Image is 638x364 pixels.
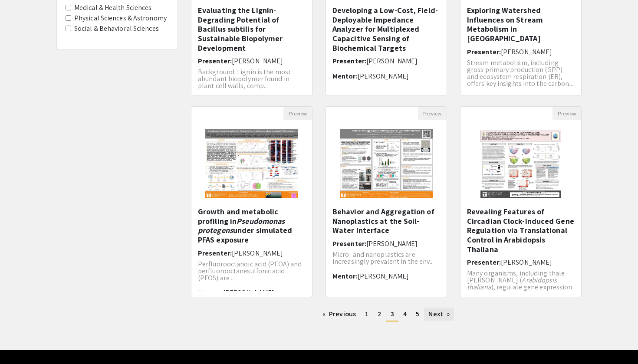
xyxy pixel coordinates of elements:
span: Perfluorooctanoic acid (PFOA) and perfluorooctanesulfonic acid (PFOS) are ... [198,259,302,282]
label: Medical & Health Sciences [74,3,152,13]
h5: Evaluating the Lignin-Degrading Potential of Bacillus subtilis for Sustainable Biopolymer Develop... [198,6,306,52]
h6: Presenter: [332,57,440,65]
h5: Revealing Features of Circadian Clock-Induced Gene Regulation via Translational Control in Arabid... [467,207,575,254]
span: [PERSON_NAME] [366,239,418,248]
label: Physical Sciences & Astronomy [74,13,167,23]
h5: Growth and metabolic profiling in under simulated PFAS exposure [198,207,306,244]
ul: Pagination [191,308,582,321]
span: 2 [378,309,381,318]
h6: Presenter: [198,57,306,65]
span: [PERSON_NAME] [501,47,552,56]
span: Mentor: [332,72,358,81]
span: 1 [365,309,368,318]
span: Mentor: [332,272,358,281]
em: Pseudomonas protegens [198,216,285,236]
span: [PERSON_NAME] [223,288,274,297]
button: Preview [552,107,581,120]
span: 4 [403,309,407,318]
a: Previous page [318,308,360,321]
span: 5 [416,309,419,318]
img: <p>Growth and metabolic profiling in <em>Pseudomonas protegens </em>under simulated PFAS exposure... [197,120,306,207]
p: Stream metabolism, including gross primary production (GPP) and ecosystem respiration (ER), offer... [467,59,575,87]
span: 3 [391,309,394,318]
span: [PERSON_NAME] [232,249,283,258]
h6: Presenter: [467,258,575,266]
span: [PERSON_NAME] [366,56,418,66]
p: Many organisms, including thale [PERSON_NAME] ( ), regulate gene expression at the translational ... [467,270,575,298]
h6: Presenter: [198,249,306,257]
button: Preview [283,107,312,120]
h5: Behavior and Aggregation of Nanoplastics at the Soil-Water Interface [332,207,440,235]
h5: Developing a Low-Cost, Field-Deployable Impedance Analyzer for Multiplexed Capacitive Sensing of ... [332,6,440,52]
div: Open Presentation <p>Behavior and Aggregation of Nanoplastics at the Soil-Water Interface</p> [326,106,447,297]
span: Mentor: [198,288,223,297]
div: Open Presentation <p>Growth and metabolic profiling in <em>Pseudomonas protegens </em>under simul... [191,106,312,297]
label: Social & Behavioral Sciences [74,23,159,34]
div: Open Presentation <p>Revealing Features of Circadian Clock-Induced Gene Regulation via Translatio... [460,106,582,297]
iframe: Chat [7,325,37,357]
h6: Presenter: [332,239,440,248]
img: <p>Behavior and Aggregation of Nanoplastics at the Soil-Water Interface</p> [331,120,441,207]
a: Next page [424,308,454,321]
em: Arabidopsis thaliana [467,275,557,292]
span: Background: Lignin is the most abundant biopolymer found in plant cell walls, comp... [198,67,291,90]
h5: Exploring Watershed Influences on Stream Metabolism in [GEOGRAPHIC_DATA] [467,6,575,43]
span: [PERSON_NAME] [232,56,283,66]
img: <p>Revealing Features of Circadian Clock-Induced Gene Regulation via Translational Control in Ara... [472,120,570,207]
span: [PERSON_NAME] [358,272,409,281]
span: [PERSON_NAME] [358,72,409,81]
span: [PERSON_NAME] [501,258,552,267]
button: Preview [418,107,447,120]
span: Micro- and nanoplastics are increasingly prevalent in the env... [332,250,434,266]
h6: Presenter: [467,48,575,56]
